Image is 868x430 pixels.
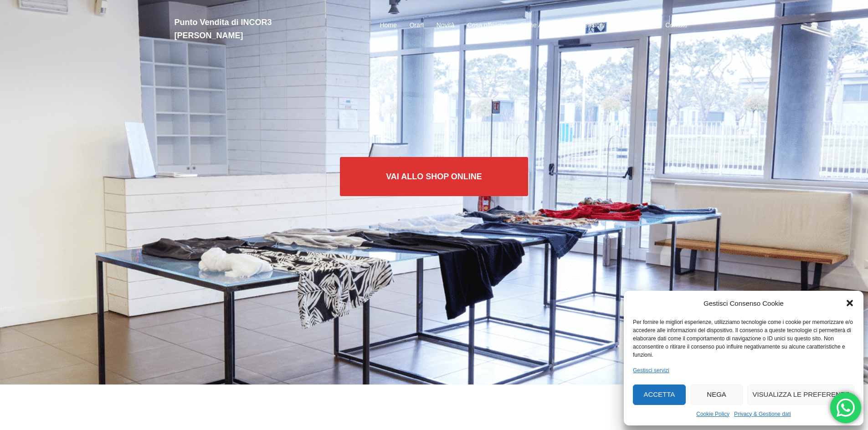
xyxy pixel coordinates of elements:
[617,20,652,31] a: Shop Online
[747,384,854,405] button: Visualizza le preferenze
[467,20,507,31] a: Cosa offriamo
[519,20,560,31] a: Come Arrivare
[573,20,605,31] a: Recensioni
[633,318,853,359] div: Per fornire le migliori esperienze, utilizziamo tecnologie come i cookie per memorizzare e/o acce...
[340,157,528,196] a: Vai allo SHOP ONLINE
[665,20,687,31] a: Contatti
[633,366,669,375] a: Gestisci servizi
[830,392,861,423] div: 'Hai
[410,20,424,31] a: Orari
[437,20,455,31] a: Novità
[704,298,784,309] div: Gestisci Consenso Cookie
[696,410,729,419] a: Cookie Policy
[380,20,396,31] a: Home
[175,16,339,42] h2: Punto Vendita di INCOR3 [PERSON_NAME]
[845,298,854,308] div: Chiudi la finestra di dialogo
[690,384,743,405] button: Nega
[734,410,791,419] a: Privacy & Gestione dati
[633,384,686,405] button: Accetta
